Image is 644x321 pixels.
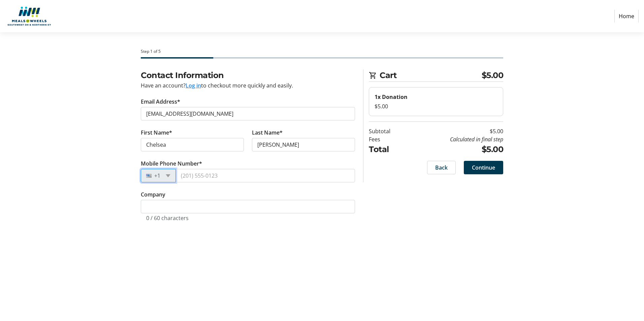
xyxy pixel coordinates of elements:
[464,161,503,174] button: Continue
[375,102,497,110] div: $5.00
[186,81,201,90] button: Log in
[369,127,408,135] td: Subtotal
[408,143,503,155] td: $5.00
[369,143,408,155] td: Total
[141,69,355,81] h2: Contact Information
[141,159,202,168] label: Mobile Phone Number*
[141,48,503,55] div: Step 1 of 5
[141,190,165,199] label: Company
[435,164,448,172] span: Back
[408,127,503,135] td: $5.00
[482,69,504,81] span: $5.00
[146,214,189,222] tr-character-limit: 0 / 60 characters
[252,129,283,137] label: Last Name*
[141,81,355,90] div: Have an account? to checkout more quickly and easily.
[408,135,503,143] td: Calculated in final step
[614,10,639,23] a: Home
[5,3,53,30] img: Meals on Wheels Southwest OH & Northern KY's Logo
[375,93,408,101] strong: 1x Donation
[141,129,172,137] label: First Name*
[141,98,180,106] label: Email Address*
[472,164,495,172] span: Continue
[175,169,355,182] input: (201) 555-0123
[427,161,456,174] button: Back
[369,135,408,143] td: Fees
[380,69,482,81] span: Cart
